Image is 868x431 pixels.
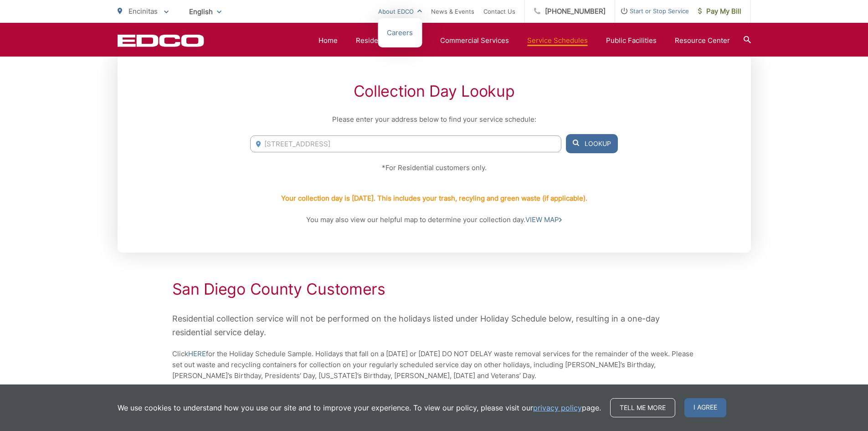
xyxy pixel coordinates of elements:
[188,348,206,359] a: HERE
[606,35,657,46] a: Public Facilities
[318,35,338,46] a: Home
[128,7,158,16] span: Encinitas
[172,348,696,381] p: Click for the Holiday Schedule Sample. Holidays that fall on a [DATE] or [DATE] DO NOT DELAY wast...
[172,312,696,339] p: Residential collection service will not be performed on the holidays listed under Holiday Schedul...
[250,114,617,125] p: Please enter your address below to find your service schedule:
[250,82,617,100] h2: Collection Day Lookup
[118,34,204,47] a: EDCD logo. Return to the homepage.
[118,402,601,413] p: We use cookies to understand how you use our site and to improve your experience. To view our pol...
[172,280,696,298] h2: San Diego County Customers
[378,6,422,17] a: About EDCO
[356,35,422,46] a: Residential Services
[250,135,561,152] input: Enter Address
[431,6,474,17] a: News & Events
[440,35,509,46] a: Commercial Services
[533,402,582,413] a: privacy policy
[525,214,562,225] a: VIEW MAP
[610,398,675,417] a: Tell me more
[684,398,726,417] span: I agree
[250,214,617,225] p: You may also view our helpful map to determine your collection day.
[182,4,228,20] span: English
[483,6,515,17] a: Contact Us
[698,6,741,17] span: Pay My Bill
[250,162,617,173] p: *For Residential customers only.
[675,35,730,46] a: Resource Center
[566,134,618,153] button: Lookup
[527,35,588,46] a: Service Schedules
[387,27,413,38] a: Careers
[281,193,587,204] p: Your collection day is [DATE]. This includes your trash, recyling and green waste (if applicable).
